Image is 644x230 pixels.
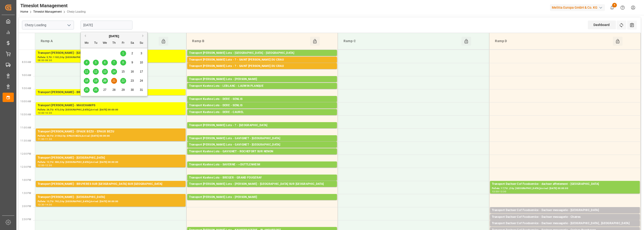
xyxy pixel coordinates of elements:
[189,149,335,154] div: Transport Kuehne Lots - GAVIGNET - ROCHEFORT SUR NENON
[20,100,31,103] span: 10:00 AM
[95,61,97,64] span: 5
[189,51,335,55] div: Transport [PERSON_NAME] Lots - [GEOGRAPHIC_DATA] - [GEOGRAPHIC_DATA]
[142,34,145,37] button: Next Month
[38,160,184,164] div: Pallets: 12,TU: 486,City: [GEOGRAPHIC_DATA],Arrival: [DATE] 00:00:00
[617,2,628,13] button: Help Center
[33,10,62,13] a: Timeslot Management
[189,58,335,62] div: Transport [PERSON_NAME] Lots - ? - SAINT [PERSON_NAME] DU CRAU
[189,128,335,132] div: Pallets: 21,TU: 1140,City: MAUCHAMPS,Arrival: [DATE] 00:00:00
[45,204,52,206] div: 14:00
[44,204,45,206] div: -
[38,204,44,206] div: 13:30
[612,3,617,7] span: 4
[141,52,142,55] span: 3
[189,162,335,167] div: Transport Kuehne Lots - SAVERNE - ~DUTTLENHEIM
[189,55,335,59] div: Pallets: 1,TU: 352,City: [GEOGRAPHIC_DATA],Arrival: [DATE] 00:00:00
[189,195,335,200] div: Transport [PERSON_NAME] Lots - [PERSON_NAME]
[22,205,31,208] span: 2:00 PM
[139,69,144,75] div: Choose Sunday, August 17th, 2025
[607,2,617,13] button: show 4 new notifications
[129,40,135,46] div: Sa
[39,37,159,46] div: Ramp A
[189,102,335,106] div: Pallets: 1,TU: 922,City: [GEOGRAPHIC_DATA],Arrival: [DATE] 00:00:00
[112,79,115,82] span: 21
[492,213,638,217] div: Pallets: 2,TU: 29,City: [GEOGRAPHIC_DATA],Arrival: [DATE] 00:00:00
[189,108,335,112] div: Pallets: ,TU: 482,City: [GEOGRAPHIC_DATA],Arrival: [DATE] 00:00:00
[103,79,106,82] span: 20
[189,180,335,184] div: Pallets: 2,TU: 6,City: [GEOGRAPHIC_DATA],Arrival: [DATE] 00:00:00
[189,77,335,82] div: Transport [PERSON_NAME] Lots - [PERSON_NAME]
[38,156,184,160] div: Transport [PERSON_NAME] - [GEOGRAPHIC_DATA]
[44,59,45,61] div: -
[20,139,31,142] span: 11:30 AM
[85,88,88,91] span: 25
[131,70,134,73] span: 16
[112,70,115,73] span: 14
[111,78,117,84] div: Choose Thursday, August 21st, 2025
[38,200,184,204] div: Pallets: 13,TU: 792,City: [GEOGRAPHIC_DATA],Arrival: [DATE] 00:00:00
[120,40,126,46] div: Fr
[65,22,72,29] button: open menu
[22,74,31,77] span: 9:00 AM
[493,37,613,46] div: Ramp D
[102,69,108,75] div: Choose Wednesday, August 13th, 2025
[102,78,108,84] div: Choose Wednesday, August 20th, 2025
[22,218,31,221] span: 2:30 PM
[103,88,106,91] span: 27
[102,60,108,66] div: Choose Wednesday, August 6th, 2025
[189,110,335,115] div: Transport Kuehne Lots - DERE - CAUREL
[132,61,133,64] span: 9
[84,40,90,46] div: Mo
[22,179,31,181] span: 1:00 PM
[93,40,99,46] div: Tu
[38,51,184,55] div: Transport [PERSON_NAME] - [GEOGRAPHIC_DATA]
[84,60,90,66] div: Choose Monday, August 4th, 2025
[492,208,638,213] div: Transport Dachser Cof Foodservice - Dachser messagerie - [GEOGRAPHIC_DATA]
[45,112,52,114] div: 10:30
[131,79,134,82] span: 23
[122,61,124,64] span: 8
[20,113,31,116] span: 10:30 AM
[85,70,88,73] span: 11
[86,61,88,64] span: 4
[122,52,124,55] span: 1
[121,79,124,82] span: 22
[492,190,499,193] div: 13:00
[38,90,184,95] div: Transport [PERSON_NAME] - BRETIGNY SUR ORGE - BRETIGNY SUR ORGE
[44,112,45,114] div: -
[140,70,143,73] span: 17
[492,182,638,186] div: Transport Dachser Cof Foodservice - dachser affretement - [GEOGRAPHIC_DATA]
[120,60,126,66] div: Choose Friday, August 8th, 2025
[38,138,44,140] div: 11:00
[189,142,335,147] div: Transport [PERSON_NAME] Lots - GAVIGNET - [GEOGRAPHIC_DATA]
[45,164,52,166] div: 12:30
[38,195,184,200] div: Transport [PERSON_NAME] - [GEOGRAPHIC_DATA]
[38,103,184,108] div: Transport [PERSON_NAME] - MAUCHAMPS
[38,129,184,134] div: Transport [PERSON_NAME] - EPAUX BEZU - EPAUX BEZU
[189,200,335,204] div: Pallets: 1,TU: ,City: CARQUEFOU,Arrival: [DATE] 00:00:00
[38,134,184,138] div: Pallets: 30,TU: 2158,City: EPAUX BEZU,Arrival: [DATE] 00:00:00
[84,87,90,93] div: Choose Monday, August 25th, 2025
[189,141,335,145] div: Pallets: 1,TU: 54,City: [GEOGRAPHIC_DATA],Arrival: [DATE] 00:00:00
[499,190,499,193] div: -
[93,69,99,75] div: Choose Tuesday, August 12th, 2025
[189,186,335,190] div: Pallets: 1,TU: 5,City: [GEOGRAPHIC_DATA],Arrival: [DATE] 00:00:00
[38,112,44,114] div: 10:00
[121,88,124,91] span: 29
[20,2,86,9] div: Timeslot Management
[140,88,143,91] span: 31
[492,219,638,223] div: Pallets: ,TU: 190,City: [GEOGRAPHIC_DATA],Arrival: [DATE] 00:00:00
[121,70,124,73] span: 15
[38,182,184,186] div: Transport [PERSON_NAME] - BRUYERES SUR [GEOGRAPHIC_DATA] SUR [GEOGRAPHIC_DATA]
[38,108,184,112] div: Pallets: 26,TU: 473,City: [GEOGRAPHIC_DATA],Arrival: [DATE] 00:00:00
[22,192,31,194] span: 1:30 PM
[189,82,335,86] div: Pallets: 4,TU: 128,City: [GEOGRAPHIC_DATA],Arrival: [DATE] 00:00:00
[85,79,88,82] span: 18
[111,87,117,93] div: Choose Thursday, August 28th, 2025
[342,37,461,46] div: Ramp C
[38,59,44,61] div: 08:00
[93,78,99,84] div: Choose Tuesday, August 19th, 2025
[129,69,135,75] div: Choose Saturday, August 16th, 2025
[550,3,607,12] button: Melitta Europa GmbH & Co. KG
[189,115,335,119] div: Pallets: 5,TU: 40,City: [GEOGRAPHIC_DATA],Arrival: [DATE] 00:00:00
